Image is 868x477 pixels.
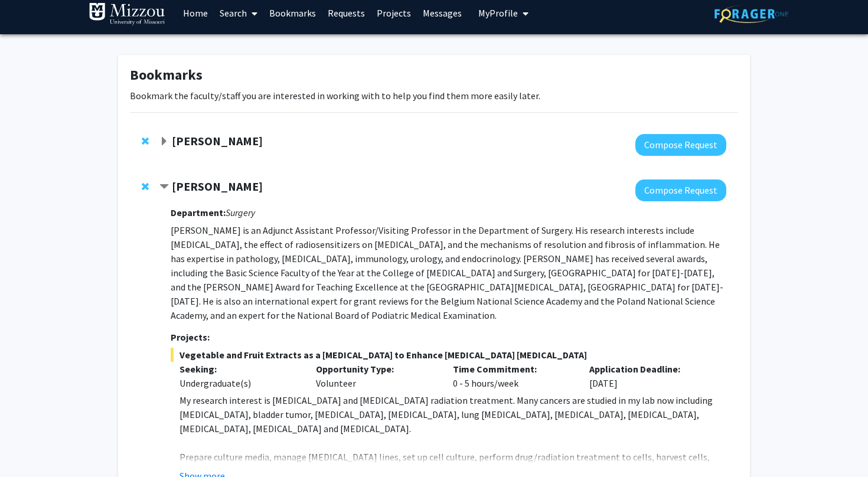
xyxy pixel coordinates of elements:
[316,362,435,376] p: Opportunity Type:
[714,5,788,23] img: ForagerOne Logo
[589,362,709,376] p: Application Deadline:
[307,362,444,390] div: Volunteer
[142,182,149,191] span: Remove Yujiang Fang from bookmarks
[130,89,738,103] p: Bookmark the faculty/staff you are interested in working with to help you find them more easily l...
[171,331,210,343] strong: Projects:
[180,362,299,376] p: Seeking:
[180,394,713,434] span: My research interest is [MEDICAL_DATA] and [MEDICAL_DATA] radiation treatment. Many cancers are s...
[130,67,738,84] h1: Bookmarks
[172,133,263,148] strong: [PERSON_NAME]
[180,451,710,477] span: Prepare culture media, manage [MEDICAL_DATA] lines, set up cell culture, perform drug/radiation t...
[444,362,581,390] div: 0 - 5 hours/week
[453,362,572,376] p: Time Commitment:
[478,7,518,19] span: My Profile
[635,179,726,201] button: Compose Request to Yujiang Fang
[159,182,169,192] span: Contract Yujiang Fang Bookmark
[172,179,263,194] strong: [PERSON_NAME]
[171,207,226,218] strong: Department:
[180,376,299,390] div: Undergraduate(s)
[142,136,149,146] span: Remove Carolyn Orbann from bookmarks
[171,348,726,362] span: Vegetable and Fruit Extracts as a [MEDICAL_DATA] to Enhance [MEDICAL_DATA] [MEDICAL_DATA]
[580,362,717,390] div: [DATE]
[635,134,726,156] button: Compose Request to Carolyn Orbann
[226,207,255,218] i: Surgery
[159,137,169,146] span: Expand Carolyn Orbann Bookmark
[9,424,50,468] iframe: Chat
[171,223,726,322] p: [PERSON_NAME] is an Adjunct Assistant Professor/Visiting Professor in the Department of Surgery. ...
[89,2,165,26] img: University of Missouri Logo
